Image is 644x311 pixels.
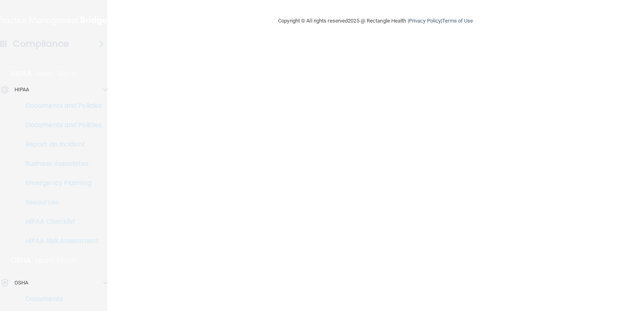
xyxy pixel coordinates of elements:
[5,237,115,245] p: HIPAA Risk Assessment
[13,38,69,49] h4: Compliance
[5,295,115,303] p: Documents
[5,218,115,226] p: HIPAA Checklist
[5,140,115,148] p: Report an Incident
[11,255,31,265] p: OSHA
[442,18,473,24] a: Terms of Use
[5,160,115,168] p: Business Associates
[35,69,78,78] p: Learn More!
[229,8,522,34] div: Copyright © All rights reserved 2025 @ Rectangle Health | |
[5,121,115,129] p: Documents and Policies
[5,198,115,206] p: Resources
[5,102,115,110] p: Documents and Policies
[14,278,28,288] p: OSHA
[5,179,115,187] p: Emergency Planning
[14,85,29,95] p: HIPAA
[409,18,441,24] a: Privacy Policy
[35,255,78,265] p: Learn More!
[11,69,31,78] p: HIPAA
